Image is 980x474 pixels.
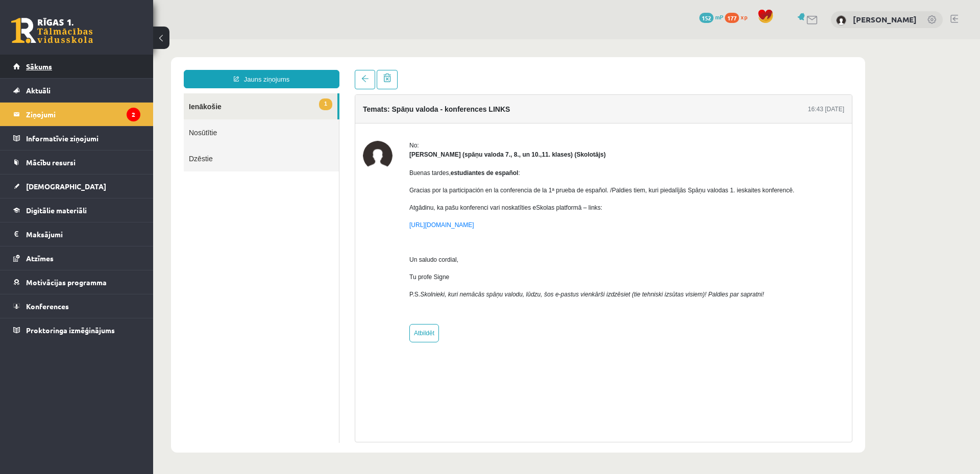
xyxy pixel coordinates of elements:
span: P.S. [256,252,611,259]
a: 177 xp [725,13,752,21]
a: Aktuāli [13,79,140,102]
strong: [PERSON_NAME] (spāņu valoda 7., 8., un 10.,11. klases) (Skolotājs) [256,112,453,119]
span: xp [741,13,747,21]
em: Skolnieki, kuri nemācās spāņu valodu, lūdzu, šos e-pastus vienkārši izdzēsiet (tie tehniski izsūt... [267,252,611,259]
img: Signe Sirmā (spāņu valoda 7., 8., un 10.,11. klases) [210,102,239,131]
span: Gracias por la participación en la conferencia de la 1ª prueba de español. / [256,147,459,155]
span: 177 [725,13,739,23]
a: Ziņojumi2 [13,103,140,126]
span: Atzīmes [26,254,54,263]
span: Proktoringa izmēģinājums [26,326,115,335]
a: Rīgas 1. Tālmācības vidusskola [11,18,93,43]
a: Mācību resursi [13,151,140,174]
legend: Informatīvie ziņojumi [26,127,140,150]
a: Proktoringa izmēģinājums [13,318,140,342]
a: Informatīvie ziņojumi [13,127,140,150]
div: 16:43 [DATE] [655,65,691,74]
legend: Maksājumi [26,222,140,246]
a: Nosūtītie [31,80,186,106]
span: Paldies tiem, kuri piedalījās Spāņu valodas 1. ieskaites konferencē. [459,147,642,155]
a: 152 mP [699,13,723,21]
h4: Temats: Spāņu valoda - konferences LINKS [210,66,357,74]
i: 2 [127,108,140,121]
span: 152 [699,13,714,23]
span: mP [715,13,723,21]
a: [URL][DOMAIN_NAME] [256,182,321,189]
span: Un saludo cordial, [256,217,305,224]
a: Motivācijas programma [13,270,140,294]
span: Digitālie materiāli [26,206,87,215]
span: Atgādinu, ka pašu konferenci vari noskatīties eSkolas platformā – links: [256,165,449,172]
span: Buenas tardes, : [256,130,367,137]
legend: Ziņojumi [26,103,140,126]
span: Mācību resursi [26,158,76,167]
a: [DEMOGRAPHIC_DATA] [13,174,140,198]
span: Konferences [26,302,69,311]
span: Motivācijas programma [26,278,107,287]
span: Aktuāli [26,86,51,95]
a: Dzēstie [31,106,186,132]
span: 1 [166,59,179,71]
a: Atbildēt [256,285,286,303]
a: Konferences [13,294,140,318]
a: Digitālie materiāli [13,198,140,222]
span: Sākums [26,62,52,71]
strong: estudiantes de español [298,130,365,137]
a: 1Ienākošie [31,54,184,80]
a: Sākums [13,55,140,78]
a: Maksājumi [13,222,140,246]
span: Tu profe Signe [256,234,296,241]
a: [PERSON_NAME] [853,14,917,24]
span: [DEMOGRAPHIC_DATA] [26,182,106,191]
a: Jauns ziņojums [31,31,186,49]
img: Viktorija Romulāne [836,15,846,26]
a: Atzīmes [13,246,140,270]
div: No: [256,102,641,111]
